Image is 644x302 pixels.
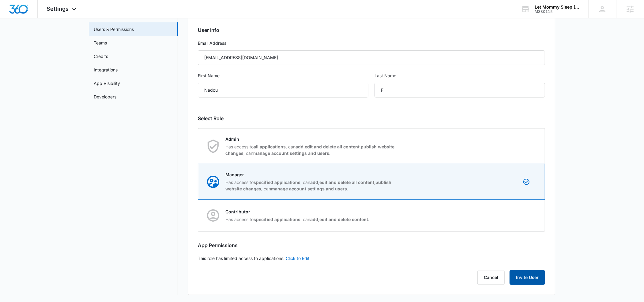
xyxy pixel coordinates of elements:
[310,217,318,222] strong: add
[198,72,368,79] label: First Name
[286,256,310,261] a: Click to Edit
[296,144,303,149] strong: add
[94,80,120,86] a: App Visibility
[254,217,300,222] strong: specified applications
[94,67,118,73] a: Integrations
[94,94,116,100] a: Developers
[198,26,545,34] h2: User Info
[198,115,545,122] h2: Select Role
[225,208,369,215] p: Contributor
[94,13,113,19] a: Locations
[375,72,545,79] label: Last Name
[510,270,545,285] button: Invite User
[535,5,579,10] div: account name
[310,180,318,185] strong: add
[225,143,397,156] p: Has access to , can , , , can .
[94,26,134,32] a: Users & Permissions
[198,40,545,47] label: Email Address
[225,171,397,178] p: Manager
[319,217,368,222] strong: edit and delete content
[94,40,107,46] a: Teams
[198,242,545,249] h2: App Permissions
[271,186,347,191] strong: manage account settings and users
[254,180,300,185] strong: specified applications
[319,180,374,185] strong: edit and delete all content
[305,144,360,149] strong: edit and delete all content
[94,53,108,59] a: Credits
[188,13,555,295] div: This role has limited access to applications.
[535,10,579,14] div: account id
[225,216,369,223] p: Has access to , can , .
[254,144,286,149] strong: all applications
[225,136,397,142] p: Admin
[477,270,505,285] button: Cancel
[47,6,69,12] span: Settings
[253,151,329,156] strong: manage account settings and users
[225,179,397,192] p: Has access to , can , , , can .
